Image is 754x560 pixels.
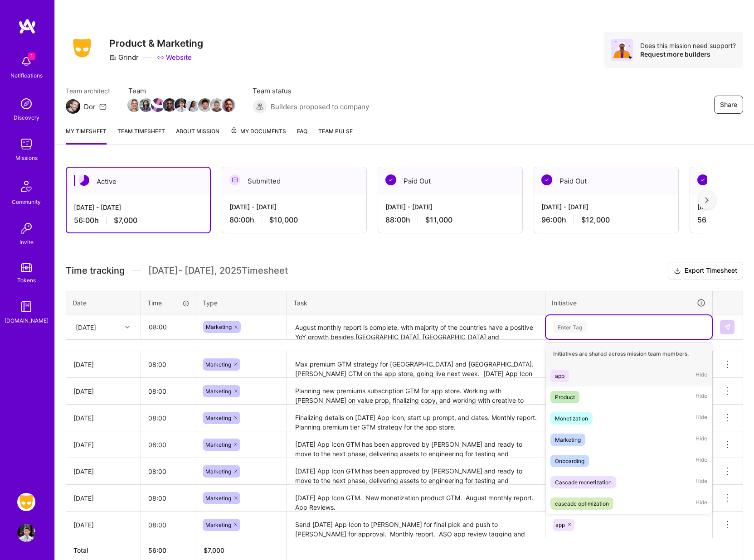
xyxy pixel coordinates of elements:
div: Invite [19,237,34,247]
textarea: Max premium GTM strategy for [GEOGRAPHIC_DATA] and [GEOGRAPHIC_DATA]. [PERSON_NAME] GTM on the ap... [288,352,544,377]
i: icon CompanyGray [109,54,117,61]
div: [DATE] [73,440,133,449]
a: User Avatar [15,524,38,542]
span: Marketing [205,388,231,395]
img: Avatar [611,39,633,61]
th: Date [66,291,141,314]
span: Marketing [205,361,231,368]
img: Team Member Avatar [127,98,141,112]
a: Team Member Avatar [152,97,164,113]
span: Marketing [205,521,231,528]
div: Dor [84,102,96,111]
span: Hide [696,391,707,403]
span: Time tracking [66,265,125,276]
img: logo [18,18,36,34]
div: Tokens [17,275,36,285]
div: [DATE] [73,413,133,423]
input: HH:MM [141,459,196,483]
img: Builders proposed to company [253,99,267,114]
div: Product [555,392,575,402]
textarea: [DATE] App Icon GTM has been approved by [PERSON_NAME] and ready to move to the next phase, deliv... [288,459,544,484]
span: Hide [696,412,707,425]
div: [DATE] [73,360,133,369]
button: Share [714,96,743,114]
th: Type [196,291,287,314]
i: icon Chevron [125,325,130,329]
div: Missions [15,153,38,163]
textarea: Planning new premiums subscription GTM for app store. Working with [PERSON_NAME] on value prop, f... [288,379,544,404]
span: Marketing [205,495,231,502]
span: Marketing [205,468,231,475]
a: Team Pulse [318,126,353,145]
img: Grindr: Product & Marketing [17,493,35,511]
div: [DOMAIN_NAME] [5,316,49,325]
img: Invite [17,219,35,237]
img: Submitted [229,174,240,185]
img: Team Member Avatar [210,98,224,112]
img: Paid Out [541,174,552,185]
img: Submit [724,323,731,331]
div: app [555,371,564,381]
a: FAQ [297,126,307,145]
button: Export Timesheet [668,262,743,280]
span: Marketing [205,441,231,448]
img: discovery [17,95,35,113]
h3: Product & Marketing [109,38,203,49]
span: Marketing [205,415,231,421]
input: HH:MM [141,513,196,537]
div: Paid Out [534,167,678,195]
img: User Avatar [17,524,35,542]
div: 96:00 h [541,215,671,225]
img: Company Logo [66,36,98,60]
span: Builders proposed to company [271,102,369,111]
div: [DATE] - [DATE] [229,202,359,212]
div: [DATE] - [DATE] [74,203,203,212]
div: [DATE] [73,467,133,476]
div: [DATE] [76,322,96,332]
div: Submitted [222,167,366,195]
div: [DATE] - [DATE] [541,202,671,212]
img: tokens [21,263,32,272]
div: 80:00 h [229,215,359,225]
div: Grindr [109,53,139,62]
img: right [705,197,709,203]
img: Team Member Avatar [198,98,212,112]
img: Team Architect [66,99,80,114]
span: $7,000 [114,216,137,225]
span: Team Pulse [318,128,353,135]
img: guide book [17,298,35,316]
a: Grindr: Product & Marketing [15,493,38,511]
span: Hide [696,476,707,488]
div: [DATE] [73,520,133,530]
span: Hide [696,497,707,510]
span: 1 [28,53,35,60]
a: About Mission [176,126,219,145]
img: Team Member Avatar [222,98,235,112]
textarea: [DATE] App Icon GTM has been approved by [PERSON_NAME] and ready to move to the next phase, deliv... [288,432,544,457]
div: 88:00 h [385,215,515,225]
div: Initiative [552,298,706,308]
div: cascade optimization [555,499,609,508]
span: $ 7,000 [204,546,224,554]
i: icon Download [674,266,681,276]
img: Paid Out [385,174,396,185]
div: Enter Tag [553,320,587,334]
div: Discovery [14,113,39,122]
a: Team Member Avatar [187,97,199,113]
img: teamwork [17,135,35,153]
input: HH:MM [141,406,196,430]
i: icon Mail [99,103,107,110]
img: Team Member Avatar [175,98,188,112]
a: Team Member Avatar [140,97,152,113]
textarea: [DATE] App Icon GTM. New monetization product GTM. August monthly report. App Reviews. [288,486,544,511]
input: HH:MM [141,352,196,377]
span: $10,000 [269,215,298,225]
span: Hide [696,370,707,382]
div: Notifications [10,71,43,80]
span: Team [128,86,234,96]
div: Does this mission need support? [640,41,736,50]
div: Cascade monetization [555,478,612,487]
textarea: August monthly report is complete, with majority of the countries have a positive YoY growth besi... [288,315,544,339]
textarea: Send [DATE] App Icon to [PERSON_NAME] for final pick and push to [PERSON_NAME] for approval. Mont... [288,512,544,537]
a: Team timesheet [117,126,165,145]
